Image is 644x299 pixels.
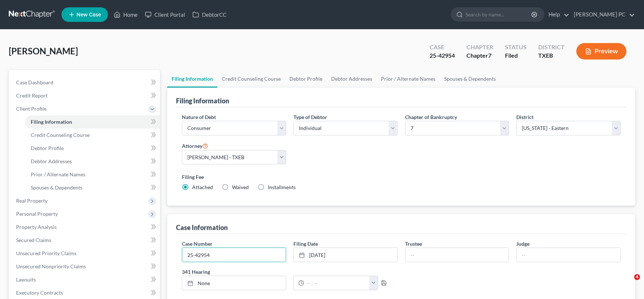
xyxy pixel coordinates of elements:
a: None [182,276,286,290]
label: Type of Debtor [293,113,327,121]
a: Client Portal [141,8,189,21]
span: Secured Claims [16,237,51,243]
label: Filing Fee [182,173,621,181]
a: Case Dashboard [10,76,160,89]
a: Credit Counseling Course [25,129,160,142]
div: Filing Information [176,96,229,105]
label: Case Number [182,240,213,248]
span: Real Property [16,198,48,204]
label: Attorney [182,141,208,150]
div: Case Information [176,223,228,232]
input: -- [517,248,620,262]
a: [DATE] [294,248,397,262]
a: Credit Counseling Course [217,70,285,88]
span: Executory Contracts [16,290,63,296]
label: District [516,113,533,121]
div: District [538,43,565,51]
span: Property Analysis [16,224,57,230]
div: Case [430,43,455,51]
span: Installments [268,184,296,190]
span: Filing Information [31,119,72,125]
a: Debtor Addresses [327,70,377,88]
a: Spouses & Dependents [440,70,500,88]
span: [PERSON_NAME] [9,46,78,56]
a: Home [110,8,141,21]
a: Filing Information [25,115,160,129]
span: Client Profile [16,106,46,112]
span: Attached [192,184,213,190]
input: Enter case number... [182,248,286,262]
a: Filing Information [167,70,217,88]
div: Filed [505,51,527,60]
div: 25-42954 [430,51,455,60]
a: Help [545,8,569,21]
label: Nature of Debt [182,113,216,121]
label: Judge [516,240,529,248]
span: Waived [232,184,249,190]
span: New Case [76,12,101,18]
span: Unsecured Priority Claims [16,250,76,256]
a: DebtorCC [189,8,230,21]
span: Unsecured Nonpriority Claims [16,263,86,269]
a: Unsecured Priority Claims [10,247,160,260]
a: Secured Claims [10,234,160,247]
span: 4 [634,274,640,280]
a: Debtor Profile [285,70,327,88]
div: TXEB [538,51,565,60]
span: 7 [488,52,491,59]
a: Prior / Alternate Names [377,70,440,88]
a: Debtor Profile [25,142,160,155]
a: Prior / Alternate Names [25,168,160,181]
span: Lawsuits [16,276,36,283]
span: Credit Report [16,92,48,99]
input: Search by name... [465,8,532,21]
div: Chapter [467,51,493,60]
a: Debtor Addresses [25,155,160,168]
span: Case Dashboard [16,79,53,85]
span: Prior / Alternate Names [31,171,85,177]
iframe: Intercom live chat [619,274,637,292]
span: Spouses & Dependents [31,184,82,191]
a: [PERSON_NAME] PC [570,8,635,21]
span: Personal Property [16,211,58,217]
label: Trustee [405,240,422,248]
a: Spouses & Dependents [25,181,160,194]
span: Debtor Addresses [31,158,72,164]
label: 341 Hearing [178,268,401,276]
span: Credit Counseling Course [31,132,90,138]
label: Filing Date [293,240,318,248]
span: Debtor Profile [31,145,64,151]
div: Chapter [467,43,493,51]
input: -- [405,248,509,262]
div: Status [505,43,527,51]
button: Preview [576,43,626,60]
label: Chapter of Bankruptcy [405,113,457,121]
a: Property Analysis [10,221,160,234]
input: -- : -- [304,276,370,290]
a: Lawsuits [10,273,160,286]
a: Unsecured Nonpriority Claims [10,260,160,273]
a: Credit Report [10,89,160,102]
